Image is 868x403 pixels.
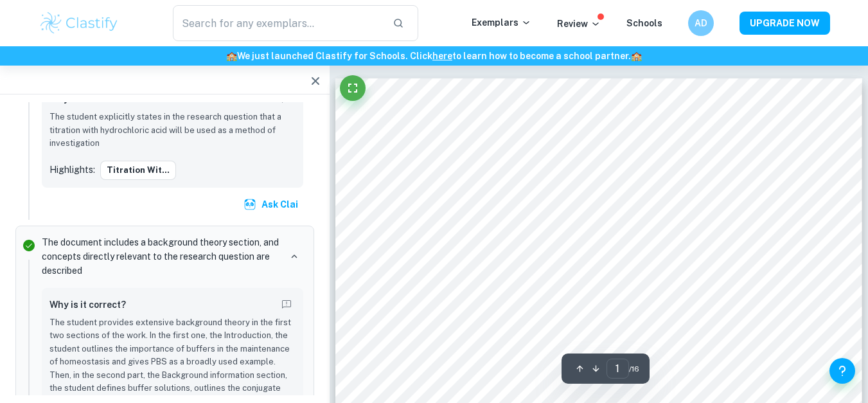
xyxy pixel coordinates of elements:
p: The document includes a background theory section, and concepts directly relevant to the research... [42,235,280,278]
button: AD [688,10,714,36]
span: / 16 [629,363,639,375]
p: Review [557,17,601,31]
p: The student explicitly states in the research question that a titration with hydrochloric acid wi... [49,111,296,150]
img: Clastify logo [39,10,120,36]
button: titration wit... [100,161,176,180]
a: Schools [626,18,662,28]
h6: AD [693,16,708,30]
h6: Why is it correct? [49,298,126,312]
p: Exemplars [472,15,531,30]
button: Report mistake/confusion [278,296,296,314]
a: here [432,51,452,61]
button: Fullscreen [340,75,366,101]
button: Ask Clai [241,193,303,216]
img: clai.svg [244,198,256,211]
button: UPGRADE NOW [740,12,830,35]
input: Search for any exemplars... [173,5,383,41]
h6: We just launched Clastify for Schools. Click to learn how to become a school partner. [3,49,865,63]
span: 🏫 [631,51,642,61]
svg: Correct [21,238,37,253]
span: 🏫 [226,51,237,61]
p: Highlights: [49,163,95,177]
button: Help and Feedback [829,358,855,384]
